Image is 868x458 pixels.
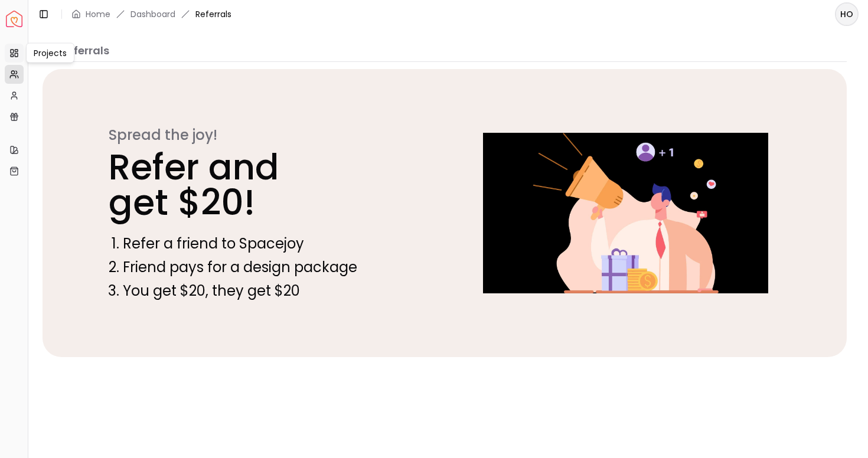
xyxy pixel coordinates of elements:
a: Spacejoy [6,11,22,27]
a: Home [86,8,110,20]
li: Friend pays for a design package [123,258,419,277]
button: HO [835,2,859,26]
div: Projects [26,43,74,63]
li: Refer a friend to Spacejoy [123,234,419,253]
img: Referral callout [452,133,800,293]
img: Spacejoy Logo [6,11,22,27]
p: Spread the joy! [109,126,419,145]
a: Dashboard [130,8,175,20]
li: You get $20, they get $20 [123,282,419,300]
span: HO [836,4,857,25]
p: My Referrals [43,42,847,59]
span: Referrals [195,8,231,20]
nav: breadcrumb [71,8,231,20]
p: Refer and get $20! [109,149,419,220]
